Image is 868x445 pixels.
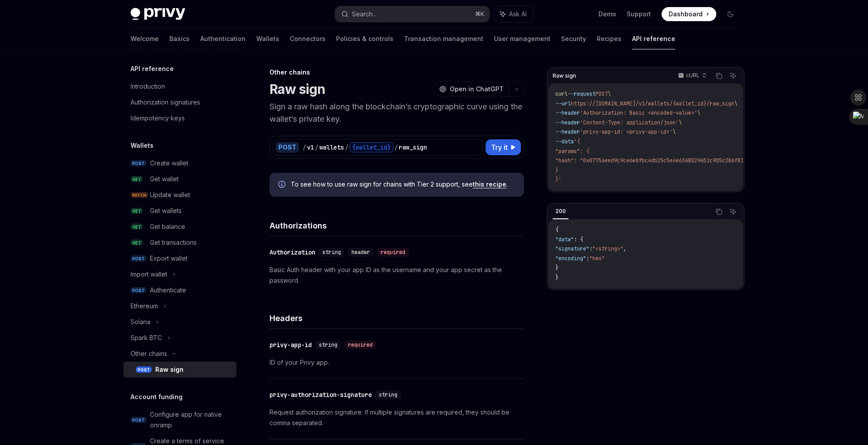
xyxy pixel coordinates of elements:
div: Get wallet [150,174,179,184]
span: "hex" [589,255,605,262]
span: 'privy-app-id: <privy-app-id>' [580,128,673,135]
a: POSTRaw sign [123,362,236,378]
div: wallets [319,143,344,152]
span: : [586,255,589,262]
p: ID of your Privy app. [269,357,524,368]
a: Demo [599,10,616,19]
span: POST [136,366,152,373]
div: Create wallet [150,158,188,168]
div: Spark BTC [131,333,162,343]
span: POST [131,417,146,423]
div: Import wallet [131,269,167,280]
div: {wallet_id} [349,142,393,153]
span: \ [679,119,682,126]
img: dark logo [131,8,185,20]
span: } [555,167,558,174]
button: Try it [486,139,521,155]
span: string [379,391,397,398]
a: POSTCreate wallet [123,155,236,171]
a: Basics [169,28,190,49]
a: Transaction management [404,28,483,49]
h4: Headers [269,312,524,324]
span: Raw sign [553,72,576,79]
div: Get wallets [150,206,182,216]
span: Ask AI [509,10,527,19]
span: --header [555,128,580,135]
div: 200 [553,206,569,217]
div: Authorization [269,248,315,257]
div: required [377,248,409,257]
a: API reference [632,28,675,49]
div: / [345,143,348,152]
a: Recipes [597,28,621,49]
div: / [394,143,398,152]
span: string [319,341,337,348]
div: privy-authorization-signature [269,390,372,399]
a: Authentication [200,28,246,49]
span: GET [131,239,143,246]
a: Policies & controls [336,28,393,49]
span: "signature" [555,245,589,252]
div: Export wallet [150,253,187,264]
a: Connectors [290,28,325,49]
div: Other chains [131,348,167,359]
a: POSTConfigure app for native onramp [123,407,236,433]
span: "<string>" [592,245,623,252]
span: "encoding" [555,255,586,262]
div: Idempotency keys [131,113,185,123]
div: Authenticate [150,285,186,295]
a: GETGet balance [123,219,236,235]
button: Ask AI [727,70,739,82]
span: POST [131,287,146,294]
h5: Wallets [131,140,153,151]
a: Introduction [123,79,236,94]
a: Authorization signatures [123,94,236,110]
div: Search... [352,9,377,19]
span: --url [555,100,571,107]
div: Other chains [269,68,524,77]
div: / [315,143,318,152]
span: '{ [574,138,580,145]
span: \ [734,100,737,107]
span: "data" [555,236,574,243]
span: To see how to use raw sign for chains with Tier 2 support, see . [291,180,515,189]
p: Basic Auth header with your app ID as the username and your app secret as the password. [269,265,524,286]
span: \ [608,90,611,97]
h1: Raw sign [269,81,325,97]
span: GET [131,208,143,214]
button: Open in ChatGPT [434,82,509,97]
button: Search...⌘K [335,6,490,22]
h4: Authorizations [269,220,524,232]
h5: API reference [131,64,174,74]
span: PATCH [131,192,148,198]
div: required [344,340,376,349]
a: this recipe [473,180,506,188]
div: v1 [307,143,314,152]
a: Security [561,28,586,49]
span: : { [574,236,583,243]
span: Open in ChatGPT [450,85,504,93]
span: GET [131,224,143,230]
span: \ [697,109,700,116]
div: Solana [131,317,150,327]
div: Authorization signatures [131,97,200,108]
a: GETGet wallets [123,203,236,219]
div: / [303,143,306,152]
a: GETGet wallet [123,171,236,187]
div: Introduction [131,81,165,92]
span: { [555,226,558,233]
a: GETGet transactions [123,235,236,251]
span: string [322,249,341,256]
a: Idempotency keys [123,110,236,126]
span: 'Authorization: Basic <encoded-value>' [580,109,697,116]
span: } [555,274,558,281]
button: Toggle dark mode [723,7,737,21]
span: : [589,245,592,252]
a: Wallets [256,28,279,49]
a: PATCHUpdate wallet [123,187,236,203]
button: Copy the contents from the code block [713,206,725,217]
div: Ethereum [131,301,158,311]
a: Support [627,10,651,19]
span: "hash": "0x0775aeed9c9ce6e0fbc4db25c5e4e6368029651c905c286f813126a09025a21e" [555,157,790,164]
span: header [352,249,370,256]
